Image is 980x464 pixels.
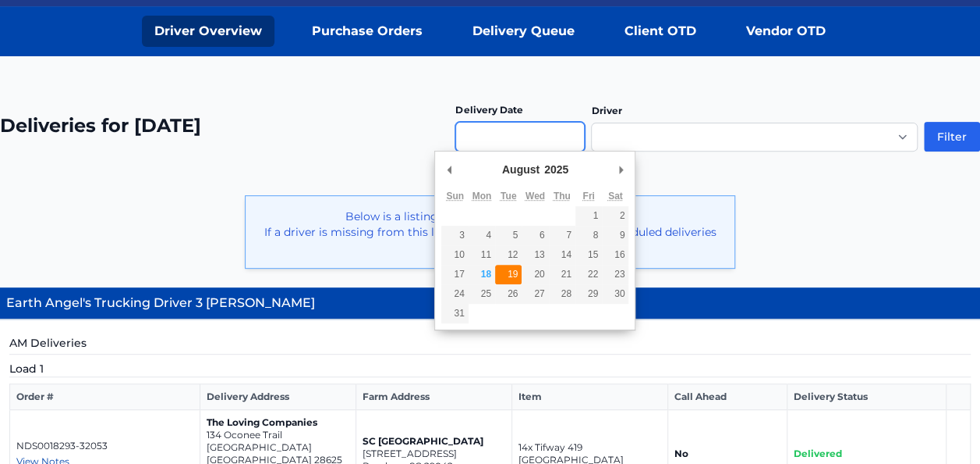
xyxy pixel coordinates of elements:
button: 11 [469,245,495,265]
abbr: Wednesday [525,191,545,202]
label: Delivery Date [455,104,522,116]
input: Use the arrow keys to pick a date [455,122,585,152]
button: Filter [924,122,980,152]
button: Next Month [613,158,628,181]
abbr: Thursday [554,191,571,202]
button: 12 [495,245,522,265]
th: Order # [10,384,200,410]
p: NDS0018293-32053 [16,440,193,452]
button: 26 [495,284,522,304]
button: Previous Month [441,158,457,181]
button: 23 [602,265,628,284]
button: 19 [495,265,522,284]
th: Delivery Status [787,384,946,410]
a: Purchase Orders [299,16,435,47]
abbr: Monday [472,191,492,202]
button: 7 [549,226,575,245]
th: Call Ahead [668,384,787,410]
button: 13 [522,245,548,265]
p: The Loving Companies [207,416,349,429]
button: 30 [602,284,628,304]
button: 22 [575,265,602,284]
p: Below is a listing of drivers with deliveries for [DATE]. If a driver is missing from this list -... [258,209,722,255]
div: 2025 [542,158,571,181]
h5: Load 1 [9,361,971,377]
button: 2 [602,206,628,226]
button: 29 [575,284,602,304]
button: 21 [549,265,575,284]
strong: No [674,448,688,459]
a: Driver Overview [142,16,274,47]
button: 18 [469,265,495,284]
button: 15 [575,245,602,265]
button: 3 [441,226,468,245]
button: 28 [549,284,575,304]
abbr: Tuesday [501,191,516,202]
button: 8 [575,226,602,245]
a: Delivery Queue [460,16,587,47]
span: Delivered [794,448,842,459]
a: Client OTD [612,16,709,47]
button: 20 [522,265,548,284]
button: 16 [602,245,628,265]
div: August [500,158,542,181]
th: Farm Address [356,384,512,410]
button: 25 [469,284,495,304]
h5: AM Deliveries [9,335,971,355]
abbr: Sunday [446,191,464,202]
a: Vendor OTD [734,16,838,47]
button: 6 [522,226,548,245]
abbr: Friday [582,191,594,202]
p: 134 Oconee Trail [207,429,349,441]
abbr: Saturday [608,191,623,202]
th: Item [512,384,668,410]
label: Driver [591,105,621,116]
button: 14 [549,245,575,265]
button: 4 [469,226,495,245]
button: 17 [441,265,468,284]
button: 5 [495,226,522,245]
p: [STREET_ADDRESS] [363,448,505,460]
button: 10 [441,245,468,265]
button: 27 [522,284,548,304]
button: 31 [441,304,468,323]
th: Delivery Address [200,384,356,410]
button: 24 [441,284,468,304]
button: 9 [602,226,628,245]
p: SC [GEOGRAPHIC_DATA] [363,435,505,448]
button: 1 [575,206,602,226]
